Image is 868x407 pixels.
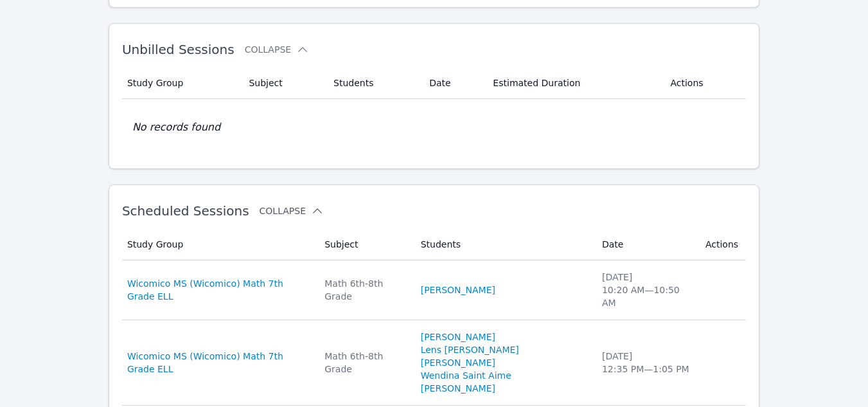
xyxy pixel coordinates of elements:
span: Scheduled Sessions [122,203,249,219]
span: Unbilled Sessions [122,42,235,57]
th: Subject [317,229,412,260]
a: [PERSON_NAME] [421,330,495,343]
div: Math 6th-8th Grade [324,350,405,375]
th: Study Group [122,68,242,99]
tr: Wicomico MS (Wicomico) Math 7th Grade ELLMath 6th-8th Grade[PERSON_NAME][DATE]10:20 AM—10:50 AM [122,260,746,320]
th: Students [326,68,421,99]
th: Date [594,229,698,260]
th: Actions [698,229,746,260]
th: Students [413,229,594,260]
button: Collapse [245,43,309,56]
th: Actions [662,68,746,99]
a: [PERSON_NAME] [421,356,495,369]
a: [PERSON_NAME] [421,382,495,395]
a: Lens [PERSON_NAME] [421,343,519,356]
tr: Wicomico MS (Wicomico) Math 7th Grade ELLMath 6th-8th Grade[PERSON_NAME]Lens [PERSON_NAME][PERSON... [122,320,746,406]
td: No records found [122,99,746,156]
a: Wicomico MS (Wicomico) Math 7th Grade ELL [127,350,309,375]
div: [DATE] 10:20 AM — 10:50 AM [602,271,690,309]
button: Collapse [260,204,324,217]
a: Wendina Saint Aime [421,369,511,382]
div: [DATE] 12:35 PM — 1:05 PM [602,350,690,375]
a: Wicomico MS (Wicomico) Math 7th Grade ELL [127,277,309,303]
th: Subject [241,68,326,99]
th: Estimated Duration [485,68,662,99]
th: Date [421,68,485,99]
a: [PERSON_NAME] [421,284,495,296]
th: Study Group [122,229,317,260]
div: Math 6th-8th Grade [324,277,405,303]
